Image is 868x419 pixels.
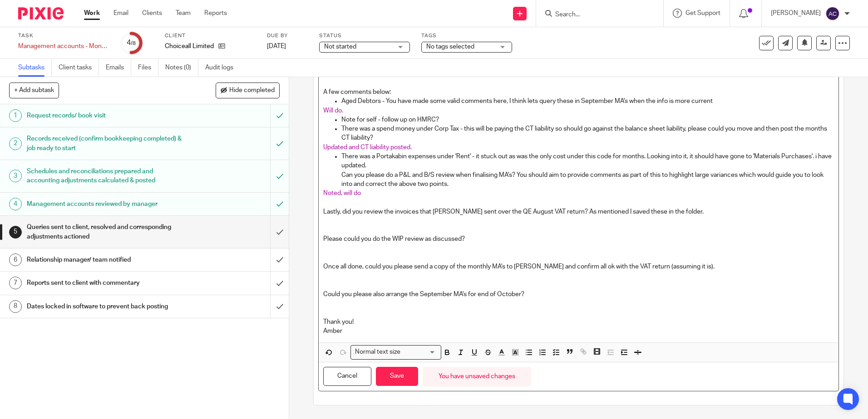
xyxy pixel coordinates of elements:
a: Reports [204,9,227,18]
p: There was a Portakabin expenses under 'Rent' - it stuck out as was the only cost under this code ... [341,152,833,171]
div: You have unsaved changes [423,367,531,386]
button: + Add subtask [9,83,59,98]
p: Choiceall Limited [165,42,214,51]
span: Noted, will do [323,190,361,196]
p: Aged Debtors - You have made some valid comments here, I think lets query these in September MA's... [341,97,833,106]
a: Team [176,9,191,18]
img: svg%3E [825,6,840,21]
img: Pixie [18,7,64,19]
label: Tags [421,32,512,39]
h1: Request records/ book visit [27,109,183,122]
h1: Dates locked in software to prevent back posting [27,300,183,313]
span: Not started [324,44,356,50]
div: 1 [9,109,22,122]
button: Save [376,367,418,386]
p: Amber [323,326,833,336]
p: [PERSON_NAME] [771,9,821,18]
label: Client [165,32,256,39]
div: 4 [127,38,136,48]
div: Management accounts - Monthly [18,42,109,51]
a: Emails [106,59,131,77]
button: Cancel [323,367,371,386]
span: Updated and CT liability posted. [323,144,412,151]
p: Could you please also arrange the September MA's for end of October? [323,290,833,299]
span: Will do. [323,107,343,114]
span: No tags selected [426,44,474,50]
h1: Reports sent to client with commentary [27,276,183,290]
label: Status [319,32,410,39]
a: Clients [142,9,162,18]
span: Hide completed [229,87,275,94]
div: 2 [9,137,22,150]
h1: Records received (confirm bookkeeping completed) & job ready to start [27,132,183,155]
button: Hide completed [216,83,280,98]
div: 8 [9,300,22,313]
p: There was a spend money under Corp Tax - this will be paying the CT liability so should go agains... [341,124,833,143]
div: Search for option [350,345,441,359]
a: Subtasks [18,59,52,77]
p: A few comments below: [323,88,833,97]
input: Search for option [403,347,436,357]
a: Files [138,59,158,77]
p: Note for self - follow up on HMRC? [341,115,833,124]
h1: Queries sent to client, resolved and corresponding adjustments actioned [27,220,183,244]
div: 4 [9,198,22,210]
p: Can you please do a P&L and B/S review when finalising MA's? You should aim to provide comments a... [341,171,833,189]
span: Get Support [686,10,720,16]
h1: Relationship manager/ team notified [27,253,183,267]
a: Notes (0) [165,59,198,77]
p: Once all done, could you please send a copy of the monthly MA's to [PERSON_NAME] and confirm all ... [323,262,833,271]
input: Search [554,11,636,19]
span: Normal text size [353,347,402,357]
a: Work [84,9,100,18]
label: Task [18,32,109,39]
p: Lastly, did you review the invoices that [PERSON_NAME] sent over the QE August VAT return? As men... [323,207,833,216]
span: [DATE] [267,43,286,49]
div: 7 [9,277,22,289]
div: 6 [9,253,22,266]
small: /8 [131,41,136,46]
h1: Management accounts reviewed by manager [27,197,183,211]
div: 5 [9,226,22,239]
h1: Schedules and reconciliations prepared and accounting adjustments calculated & posted [27,165,183,188]
a: Audit logs [205,59,240,77]
div: 3 [9,170,22,182]
a: Client tasks [59,59,99,77]
p: Thank you! [323,317,833,326]
label: Due by [267,32,308,39]
a: Email [113,9,128,18]
p: Please could you do the WIP review as discussed? [323,234,833,244]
